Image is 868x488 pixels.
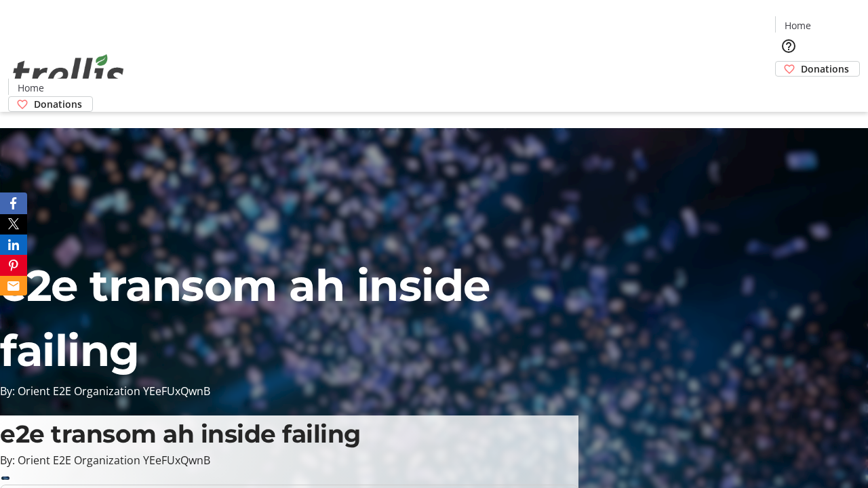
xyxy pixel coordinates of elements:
[775,61,860,77] a: Donations
[776,18,819,33] a: Home
[801,62,849,76] span: Donations
[8,96,93,112] a: Donations
[775,77,802,104] button: Cart
[34,97,82,111] span: Donations
[8,39,129,107] img: Orient E2E Organization YEeFUxQwnB's Logo
[9,81,52,95] a: Home
[785,18,811,33] span: Home
[775,33,802,60] button: Help
[18,81,44,95] span: Home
